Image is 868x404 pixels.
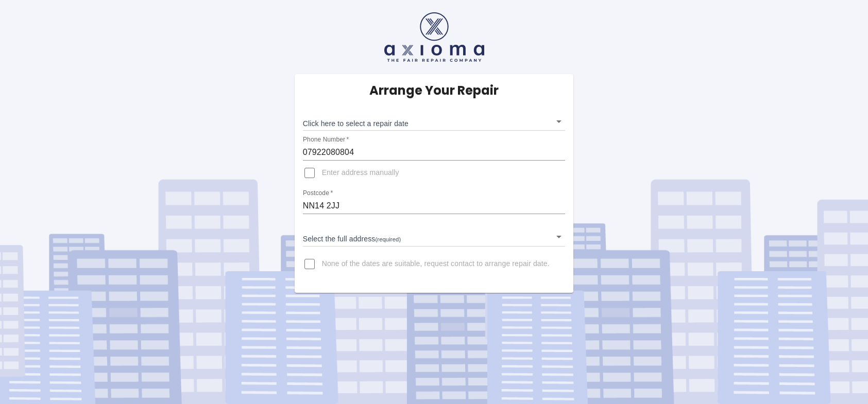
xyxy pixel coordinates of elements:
span: None of the dates are suitable, request contact to arrange repair date. [322,259,550,269]
span: Enter address manually [322,168,399,178]
img: axioma [384,12,484,62]
h5: Arrange Your Repair [369,82,499,99]
label: Postcode [303,189,333,198]
label: Phone Number [303,135,349,144]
